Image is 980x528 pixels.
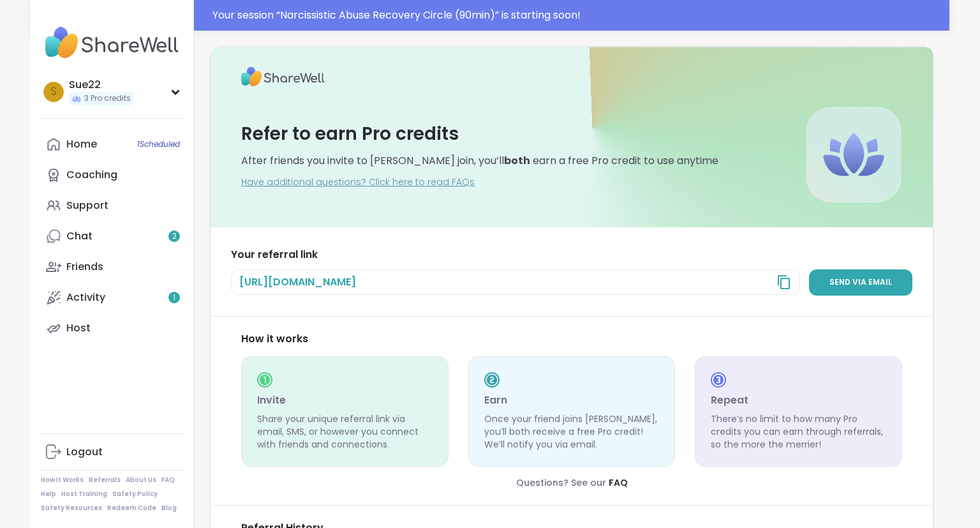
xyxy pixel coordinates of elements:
div: How it works [241,332,902,346]
h3: Refer to earn Pro credits [241,121,459,146]
a: About Us [126,476,156,485]
a: Logout [41,437,183,467]
a: Blog [161,504,177,513]
h3: Earn [484,393,660,408]
div: Sue22 [69,78,133,92]
div: Support [66,199,108,213]
a: FAQ [609,476,628,489]
a: Referrals [89,476,121,485]
a: How It Works [41,476,84,485]
a: FAQ [161,476,175,485]
a: Help [41,490,56,499]
span: 1 [173,292,175,303]
h3: Repeat [711,393,886,408]
div: Home [66,137,97,151]
div: Friends [66,260,103,274]
a: Home1Scheduled [41,129,183,160]
a: Coaching [41,160,183,190]
div: Host [66,321,91,335]
div: Your session “ Narcissistic Abuse Recovery Circle (90min) ” is starting soon! [212,8,942,23]
span: 2 [172,231,177,242]
a: Send via email [809,269,912,296]
a: Safety Resources [41,504,102,513]
div: Questions? See our [241,477,902,490]
span: Send via email [829,277,892,288]
span: 3 Pro credits [84,93,131,104]
div: Coaching [66,168,117,182]
a: Redeem Code [107,504,156,513]
span: [URL][DOMAIN_NAME] [239,275,356,289]
p: There’s no limit to how many Pro credits you can earn through referrals, so the more the merrier! [711,413,886,451]
div: Activity [66,290,105,305]
p: Share your unique referral link via email, SMS, or however you connect with friends and connections. [257,413,433,451]
a: Host [41,313,183,343]
p: Once your friend joins [PERSON_NAME], you’ll both receive a free Pro credit! We’ll notify you via... [484,413,660,451]
a: Safety Policy [112,490,158,499]
div: Logout [66,445,103,459]
img: ShareWell Logo [241,63,325,91]
a: Host Training [61,490,107,499]
a: Support [41,190,183,221]
div: Chat [66,229,93,243]
div: After friends you invite to [PERSON_NAME] join, you’ll earn a free Pro credit to use anytime [241,154,718,168]
span: 1 Scheduled [137,139,180,149]
b: both [504,153,530,168]
a: Activity1 [41,282,183,313]
a: Have additional questions? Click here to read FAQs [241,176,475,189]
a: Chat2 [41,221,183,252]
span: S [50,84,57,100]
h3: Your referral link [231,248,912,262]
img: ShareWell Nav Logo [41,20,183,65]
a: Friends [41,252,183,282]
h3: Invite [257,393,433,408]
